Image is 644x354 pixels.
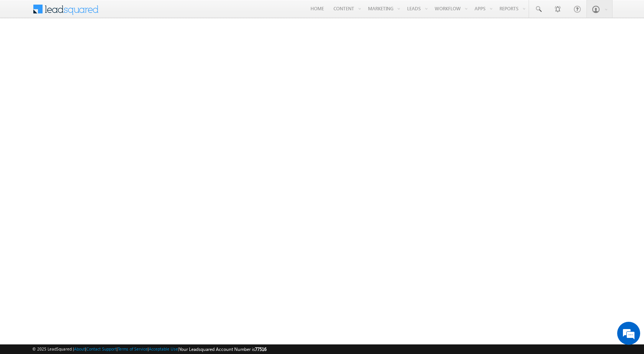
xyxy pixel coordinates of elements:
a: Acceptable Use [149,346,178,351]
span: © 2025 LeadSquared | | | | | [32,346,266,353]
a: About [74,346,85,351]
a: Terms of Service [118,346,148,351]
span: Your Leadsquared Account Number is [179,346,266,352]
a: Contact Support [86,346,117,351]
span: 77516 [255,346,266,352]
